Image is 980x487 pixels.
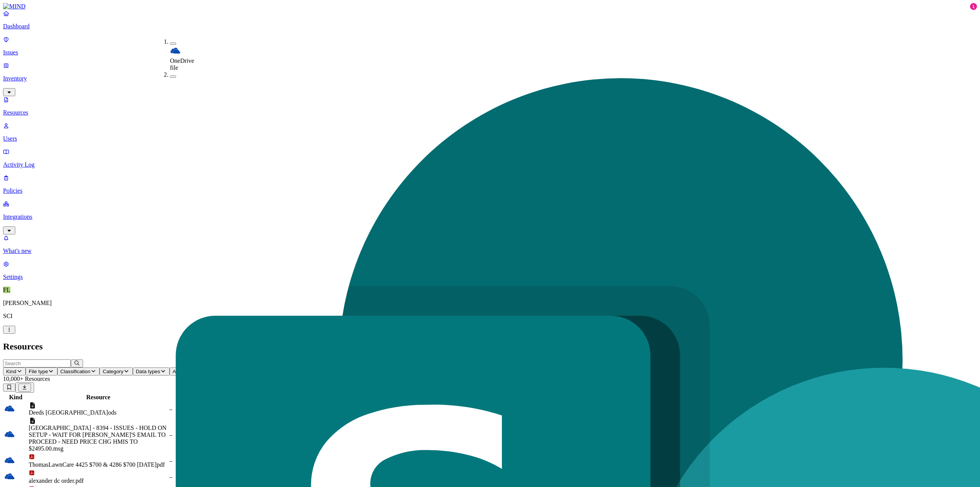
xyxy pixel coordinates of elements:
[3,187,977,194] p: Policies
[3,341,977,352] h2: Resources
[3,109,977,116] p: Resources
[29,425,168,452] div: [GEOGRAPHIC_DATA] - 8394 - ISSUES - HOLD ON SETUP - WAIT FOR [PERSON_NAME]'S EMAIL TO PROCEED - N...
[3,161,977,168] p: Activity Log
[3,300,977,307] p: [PERSON_NAME]
[3,375,50,382] span: 10,000+ Resources
[3,36,977,56] a: Issues
[29,461,168,468] div: ThomasLawnCare 4425 $700 & 4286 $700 [DATE]pdf
[3,23,977,30] p: Dashboard
[29,369,48,374] span: File type
[60,369,91,374] span: Classification
[3,174,977,194] a: Policies
[3,274,977,280] p: Settings
[29,409,168,416] div: Deeds [GEOGRAPHIC_DATA]ods
[3,359,71,367] input: Search
[6,369,16,374] span: Kind
[29,477,168,484] div: alexander dc order.pdf
[3,200,977,233] a: Integrations
[4,471,15,482] img: onedrive
[170,45,181,56] img: onedrive
[4,394,27,401] div: Kind
[29,394,168,401] div: Resource
[3,261,977,280] a: Settings
[3,75,977,82] p: Inventory
[3,148,977,168] a: Activity Log
[103,369,123,374] span: Category
[29,454,35,460] img: adobe-pdf
[29,470,35,476] img: adobe-pdf
[3,122,977,142] a: Users
[170,57,194,71] span: OneDrive file
[3,313,977,320] p: SCI
[3,248,977,254] p: What's new
[136,369,160,374] span: Data types
[4,429,15,439] img: onedrive
[4,455,15,466] img: onedrive
[3,10,977,30] a: Dashboard
[3,96,977,116] a: Resources
[3,213,977,220] p: Integrations
[4,403,15,414] img: onedrive
[3,135,977,142] p: Users
[3,287,10,293] span: FL
[970,3,977,10] div: 1
[3,3,977,10] a: MIND
[3,49,977,56] p: Issues
[3,62,977,95] a: Inventory
[3,234,977,254] a: What's new
[3,3,26,10] img: MIND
